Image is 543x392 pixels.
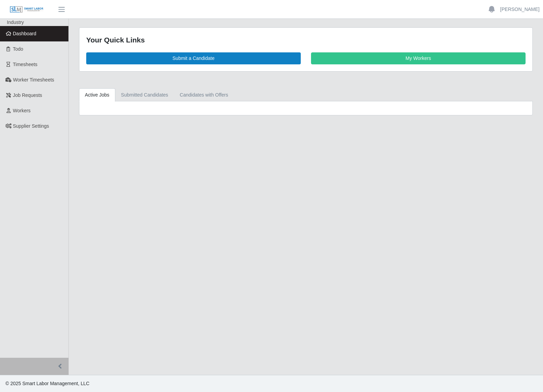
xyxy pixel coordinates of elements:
a: Active Jobs [79,88,115,102]
span: Workers [13,108,31,113]
a: My Workers [311,52,526,64]
a: Candidates with Offers [174,88,234,102]
span: Job Requests [13,92,42,98]
span: Dashboard [13,31,37,36]
div: Your Quick Links [86,35,526,46]
a: [PERSON_NAME] [500,6,540,13]
span: Todo [13,46,23,52]
span: Worker Timesheets [13,77,54,83]
span: © 2025 Smart Labor Management, LLC [5,381,89,386]
a: Submitted Candidates [115,88,174,102]
span: Industry [7,20,24,25]
span: Timesheets [13,62,38,67]
span: Supplier Settings [13,123,49,129]
img: SLM Logo [10,6,44,13]
a: Submit a Candidate [86,52,301,64]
